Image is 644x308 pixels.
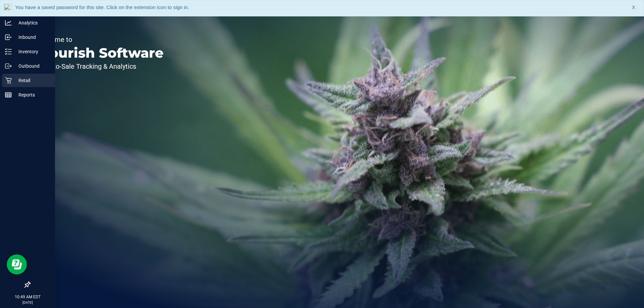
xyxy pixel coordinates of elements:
[15,4,189,10] span: You have a saved password for this site. Click on the extension icon to sign in.
[3,294,52,300] p: 10:49 AM EDT
[5,63,12,69] inline-svg: Outbound
[12,91,52,99] p: Reports
[5,91,12,98] inline-svg: Reports
[12,19,52,27] p: Analytics
[36,63,164,70] p: Seed-to-Sale Tracking & Analytics
[3,300,52,305] p: [DATE]
[5,34,12,41] inline-svg: Inbound
[5,19,12,26] inline-svg: Analytics
[5,77,12,84] inline-svg: Retail
[36,36,164,43] p: Welcome to
[7,254,27,274] iframe: Resource center
[632,4,635,11] span: X
[12,48,52,56] p: Inventory
[12,33,52,41] p: Inbound
[12,76,52,84] p: Retail
[12,62,52,70] p: Outbound
[5,48,12,55] inline-svg: Inventory
[36,46,164,60] p: Flourish Software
